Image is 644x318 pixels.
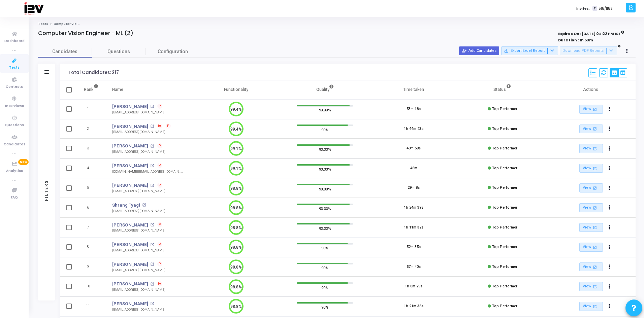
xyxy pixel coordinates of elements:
span: Questions [92,48,146,55]
div: Name [112,86,123,93]
mat-icon: open_in_new [150,144,154,148]
button: Actions [605,144,614,153]
span: Top Performer [492,284,517,288]
div: 52m 35s [407,244,421,250]
a: View [579,262,603,272]
a: [PERSON_NAME] [112,241,148,248]
label: Invites: [576,6,590,11]
mat-icon: open_in_new [150,262,154,266]
div: [EMAIL_ADDRESS][DOMAIN_NAME] [112,228,165,233]
button: Actions [605,203,614,213]
mat-icon: open_in_new [592,224,598,230]
span: 93.33% [319,146,331,153]
button: Add Candidates [459,46,499,55]
div: [EMAIL_ADDRESS][DOMAIN_NAME] [112,209,165,214]
div: [EMAIL_ADDRESS][DOMAIN_NAME] [112,110,165,115]
span: 90% [321,245,328,251]
span: 515/1153 [599,6,613,11]
strong: Expires On : [DATE] 04:22 PM IST [558,29,624,37]
div: 53m 18s [407,106,421,112]
mat-icon: open_in_new [592,126,598,132]
mat-icon: open_in_new [150,184,154,187]
mat-icon: person_add_alt [462,48,466,53]
span: P [159,143,161,149]
span: 93.33% [319,205,331,212]
span: Computer Vision Engineer - ML (2) [54,22,110,26]
div: 1h 44m 23s [404,126,423,132]
mat-icon: open_in_new [150,164,154,168]
div: Time taken [403,86,424,93]
span: P [159,104,161,109]
a: [PERSON_NAME] [112,123,148,130]
td: 1 [77,99,105,119]
span: P [167,123,169,129]
span: Top Performer [492,127,517,131]
span: Candidates [4,142,25,147]
a: [PERSON_NAME] [112,301,148,307]
span: P [159,261,161,267]
div: 40m 59s [407,146,421,151]
button: Actions [605,105,614,114]
th: Quality [281,80,369,99]
mat-icon: open_in_new [150,282,154,286]
a: [PERSON_NAME] [112,261,148,268]
span: Top Performer [492,264,517,269]
span: Top Performer [492,185,517,190]
div: [EMAIL_ADDRESS][DOMAIN_NAME] [112,287,165,292]
a: View [579,144,603,153]
mat-icon: open_in_new [592,106,598,112]
mat-icon: open_in_new [592,244,598,250]
span: Top Performer [492,166,517,170]
a: View [579,183,603,192]
div: 29m 8s [408,185,420,191]
mat-icon: open_in_new [150,105,154,108]
span: 90% [321,126,328,133]
a: [PERSON_NAME] [112,182,148,189]
td: 9 [77,257,105,277]
button: Actions [605,124,614,134]
div: 1h 11m 32s [404,225,423,231]
a: View [579,243,603,252]
div: 57m 40s [407,264,421,270]
div: 1h 21m 36s [404,304,423,309]
mat-icon: open_in_new [592,304,598,309]
th: Status [458,80,547,99]
span: Questions [5,122,24,128]
td: 3 [77,139,105,158]
div: View Options [610,68,627,77]
a: Shrang Tyagi [112,202,140,209]
span: Tests [9,65,20,71]
mat-icon: save_alt [504,48,509,53]
button: Export Excel Report [501,46,558,55]
button: Actions [605,262,614,272]
a: [PERSON_NAME] [112,222,148,228]
mat-icon: open_in_new [592,166,598,171]
span: FAQ [11,195,18,201]
button: Actions [605,282,614,291]
span: P [159,222,161,227]
td: 8 [77,237,105,257]
div: [EMAIL_ADDRESS][DOMAIN_NAME] [112,307,165,312]
mat-icon: open_in_new [150,243,154,247]
mat-icon: open_in_new [592,205,598,211]
span: Interviews [5,103,24,109]
div: 1h 8m 29s [405,284,422,289]
div: [EMAIL_ADDRESS][DOMAIN_NAME] [112,149,165,154]
div: [EMAIL_ADDRESS][DOMAIN_NAME] [112,248,165,253]
button: Actions [605,164,614,173]
span: 93.33% [319,107,331,113]
span: 93.33% [319,225,331,232]
span: 90% [321,264,328,271]
strong: Duration : 1h 53m [558,37,593,43]
span: 93.33% [319,166,331,173]
mat-icon: open_in_new [592,146,598,151]
a: [PERSON_NAME] [112,103,148,110]
span: Contests [6,84,23,90]
span: Configuration [158,48,188,55]
button: Actions [605,243,614,252]
span: P [159,163,161,168]
span: 90% [321,284,328,291]
mat-icon: open_in_new [150,223,154,227]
